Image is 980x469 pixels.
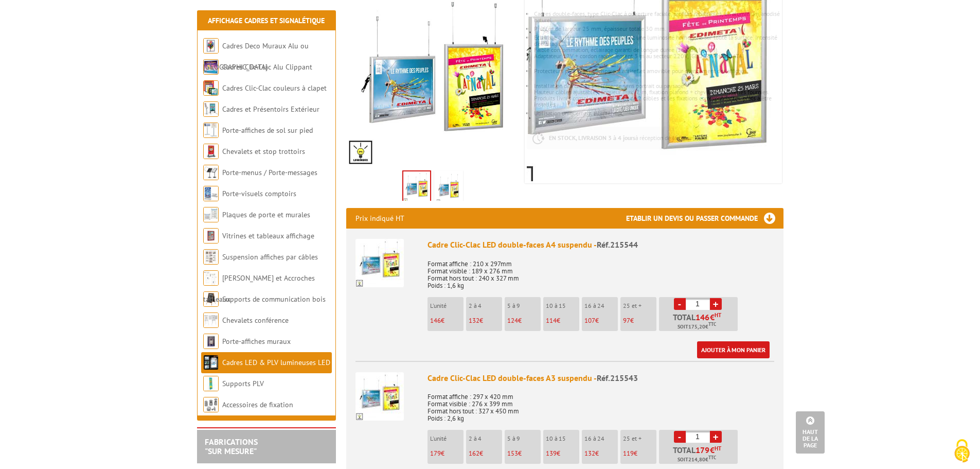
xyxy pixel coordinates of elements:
[626,208,783,229] h3: Etablir un devis ou passer commande
[203,312,219,328] img: Chevalets conférence
[203,249,219,265] img: Suspension affiches par câbles
[662,446,738,464] p: Total
[427,372,774,384] div: Cadre Clic-Clac LED double-faces A3 suspendu -
[205,437,258,456] a: FABRICATIONS"Sur Mesure"
[222,83,327,93] a: Cadres Clic-Clac couleurs à clapet
[546,316,557,325] span: 114
[436,172,461,204] img: affichage_lumineux_215544.gif
[708,455,716,460] sup: TTC
[796,411,825,454] a: Haut de la page
[715,445,721,452] sup: HT
[203,397,219,412] img: Accessoires de fixation
[697,341,770,358] a: Ajouter à mon panier
[222,147,305,156] a: Chevalets et stop trottoirs
[222,294,326,304] a: Supports de communication bois
[623,317,656,324] p: €
[222,210,310,219] a: Plaques de porte et murales
[403,171,430,203] img: affichage_lumineux_215544.jpg
[469,435,502,442] p: 2 à 4
[222,126,313,135] a: Porte-affiches de sol sur pied
[710,313,715,321] span: €
[674,298,686,310] a: -
[222,62,312,72] a: Cadres Clic-Clac Alu Clippant
[710,446,715,454] span: €
[203,270,219,286] img: Cimaises et Accroches tableaux
[546,450,579,457] p: €
[203,355,219,370] img: Cadres LED & PLV lumineuses LED
[584,449,595,458] span: 132
[507,302,541,309] p: 5 à 9
[710,431,722,443] a: +
[430,316,441,325] span: 146
[203,376,219,391] img: Supports PLV
[674,431,686,443] a: -
[203,38,219,54] img: Cadres Deco Muraux Alu ou Bois
[546,449,557,458] span: 139
[546,302,579,309] p: 10 à 15
[507,435,541,442] p: 5 à 9
[203,41,309,72] a: Cadres Deco Muraux Alu ou [GEOGRAPHIC_DATA]
[546,317,579,324] p: €
[427,386,774,422] p: Format affiche : 297 x 420 mm Format visible : 276 x 399 mm Format hors tout : 327 x 450 mm Poids...
[678,456,716,464] span: Soit €
[203,165,219,180] img: Porte-menus / Porte-messages
[203,207,219,222] img: Plaques de porte et murales
[222,252,318,262] a: Suspension affiches par câbles
[708,321,716,327] sup: TTC
[469,302,502,309] p: 2 à 4
[469,449,479,458] span: 162
[222,189,296,198] a: Porte-visuels comptoirs
[469,450,502,457] p: €
[430,317,464,324] p: €
[355,208,404,229] p: Prix indiqué HT
[355,372,404,421] img: Cadre Clic-Clac LED double-faces A3 suspendu
[584,316,595,325] span: 107
[203,80,219,96] img: Cadres Clic-Clac couleurs à clapet
[222,168,317,177] a: Porte-menus / Porte-messages
[507,317,541,324] p: €
[203,101,219,117] img: Cadres et Présentoirs Extérieur
[710,298,722,310] a: +
[662,313,738,331] p: Total
[469,317,502,324] p: €
[584,302,618,309] p: 16 à 24
[949,438,975,464] img: Cookies (fenêtre modale)
[222,316,289,325] a: Chevalets conférence
[678,323,716,331] span: Soit €
[430,302,464,309] p: L'unité
[222,337,291,346] a: Porte-affiches muraux
[203,228,219,244] img: Vitrines et tableaux affichage
[584,317,618,324] p: €
[696,446,710,454] span: 179
[427,239,774,251] div: Cadre Clic-Clac LED double-faces A4 suspendu -
[203,273,315,304] a: [PERSON_NAME] et Accroches tableaux
[597,239,638,250] span: Réf.215544
[507,450,541,457] p: €
[584,450,618,457] p: €
[623,316,630,325] span: 97
[222,105,319,114] a: Cadres et Présentoirs Extérieur
[203,123,219,138] img: Porte-affiches de sol sur pied
[222,358,330,367] a: Cadres LED & PLV lumineuses LED
[944,434,980,469] button: Cookies (fenêtre modale)
[427,253,774,289] p: Format affiche : 210 x 297mm Format visible : 189 x 276 mm Format hors tout : 240 x 327 mm Poids ...
[208,16,325,25] a: Affichage Cadres et Signalétique
[688,323,705,331] span: 175,20
[623,449,634,458] span: 119
[203,144,219,159] img: Chevalets et stop trottoirs
[507,316,518,325] span: 124
[203,186,219,201] img: Porte-visuels comptoirs
[623,302,656,309] p: 25 et +
[507,449,518,458] span: 153
[623,435,656,442] p: 25 et +
[355,239,404,287] img: Cadre Clic-Clac LED double-faces A4 suspendu
[597,373,638,383] span: Réf.215543
[469,316,479,325] span: 132
[222,231,314,240] a: Vitrines et tableaux affichage
[203,334,219,349] img: Porte-affiches muraux
[430,449,441,458] span: 179
[430,435,464,442] p: L'unité
[688,456,705,464] span: 214,80
[546,435,579,442] p: 10 à 15
[222,379,264,388] a: Supports PLV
